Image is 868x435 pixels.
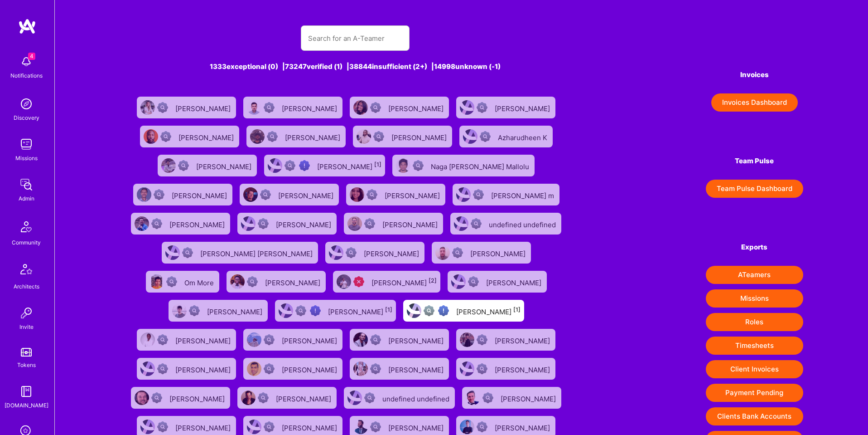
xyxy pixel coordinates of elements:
[489,218,558,230] div: undefined undefined
[240,325,346,354] a: User AvatarNot Scrubbed[PERSON_NAME]
[706,243,803,251] h4: Exports
[706,384,803,402] button: Payment Pending
[370,334,381,345] img: Not Scrubbed
[136,122,243,151] a: User AvatarNot Scrubbed[PERSON_NAME]
[157,363,168,374] img: Not Scrubbed
[340,383,458,412] a: User AvatarNot Scrubbedundefined undefined
[127,383,234,412] a: User AvatarNot Scrubbed[PERSON_NAME]
[466,391,480,405] img: User Avatar
[144,129,158,144] img: User Avatar
[706,337,803,355] button: Timesheets
[151,392,162,403] img: Not Scrubbed
[17,382,35,401] img: guide book
[477,334,487,345] img: Not Scrubbed
[453,93,559,122] a: User AvatarNot Scrubbed[PERSON_NAME]
[5,401,48,410] div: [DOMAIN_NAME]
[276,218,333,230] div: [PERSON_NAME]
[452,247,463,258] img: Not Scrubbed
[364,247,421,259] div: [PERSON_NAME]
[240,354,346,383] a: User AvatarNot Scrubbed[PERSON_NAME]
[247,276,258,287] img: Not Scrubbed
[456,187,471,202] img: User Avatar
[460,100,474,115] img: User Avatar
[471,218,482,229] img: Not Scrubbed
[28,53,35,60] span: 4
[200,247,314,259] div: [PERSON_NAME] [PERSON_NAME]
[184,276,216,288] div: Om More
[435,245,450,260] img: User Avatar
[353,276,364,287] img: Unqualified
[711,93,798,112] button: Invoices Dashboard
[460,362,474,376] img: User Avatar
[498,131,549,142] div: Azharudheen K
[371,276,437,288] div: [PERSON_NAME]
[18,18,36,34] img: logo
[370,363,381,374] img: Not Scrubbed
[264,421,275,432] img: Not Scrubbed
[207,305,264,317] div: [PERSON_NAME]
[285,131,342,142] div: [PERSON_NAME]
[706,157,803,165] h4: Team Pulse
[154,151,260,180] a: User AvatarNot Scrubbed[PERSON_NAME]
[706,313,803,331] button: Roles
[154,189,164,200] img: Not Scrubbed
[495,334,552,346] div: [PERSON_NAME]
[706,266,803,284] button: ATeamers
[477,363,487,374] img: Not Scrubbed
[140,420,155,434] img: User Avatar
[346,354,453,383] a: User AvatarNot Scrubbed[PERSON_NAME]
[424,305,434,316] img: Not fully vetted
[282,102,339,113] div: [PERSON_NAME]
[456,305,521,317] div: [PERSON_NAME]
[230,274,245,289] img: User Avatar
[382,218,439,230] div: [PERSON_NAME]
[133,325,240,354] a: User AvatarNot Scrubbed[PERSON_NAME]
[346,325,453,354] a: User AvatarNot Scrubbed[PERSON_NAME]
[175,102,232,113] div: [PERSON_NAME]
[328,305,392,317] div: [PERSON_NAME]
[247,332,261,347] img: User Avatar
[15,260,37,282] img: Architects
[501,392,558,404] div: [PERSON_NAME]
[468,276,479,287] img: Not Scrubbed
[366,189,377,200] img: Not Scrubbed
[178,131,236,142] div: [PERSON_NAME]
[265,276,322,288] div: [PERSON_NAME]
[17,176,35,194] img: admin teamwork
[353,362,368,376] img: User Avatar
[278,189,335,200] div: [PERSON_NAME]
[340,209,447,238] a: User AvatarNot Scrubbed[PERSON_NAME]
[175,421,232,433] div: [PERSON_NAME]
[17,360,36,370] div: Tokens
[234,383,340,412] a: User AvatarNot Scrubbed[PERSON_NAME]
[21,348,32,357] img: tokens
[264,334,275,345] img: Not Scrubbed
[482,392,493,403] img: Not Scrubbed
[247,420,261,434] img: User Avatar
[15,153,38,163] div: Missions
[706,71,803,79] h4: Invoices
[428,238,535,267] a: User AvatarNot Scrubbed[PERSON_NAME]
[438,305,449,316] img: High Potential User
[182,247,193,258] img: Not Scrubbed
[310,305,321,316] img: High Potential User
[175,334,232,346] div: [PERSON_NAME]
[453,325,559,354] a: User AvatarNot Scrubbed[PERSON_NAME]
[276,392,333,404] div: [PERSON_NAME]
[282,421,339,433] div: [PERSON_NAME]
[135,216,149,231] img: User Avatar
[385,306,392,313] sup: [1]
[133,93,240,122] a: User AvatarNot Scrubbed[PERSON_NAME]
[357,129,371,144] img: User Avatar
[12,238,41,247] div: Community
[19,194,34,203] div: Admin
[353,100,368,115] img: User Avatar
[247,100,261,115] img: User Avatar
[299,160,310,171] img: High Potential User
[17,304,35,322] img: Invite
[17,135,35,153] img: teamwork
[308,27,402,50] input: Search for an A-Teamer
[243,122,349,151] a: User AvatarNot Scrubbed[PERSON_NAME]
[453,354,559,383] a: User AvatarNot Scrubbed[PERSON_NAME]
[282,334,339,346] div: [PERSON_NAME]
